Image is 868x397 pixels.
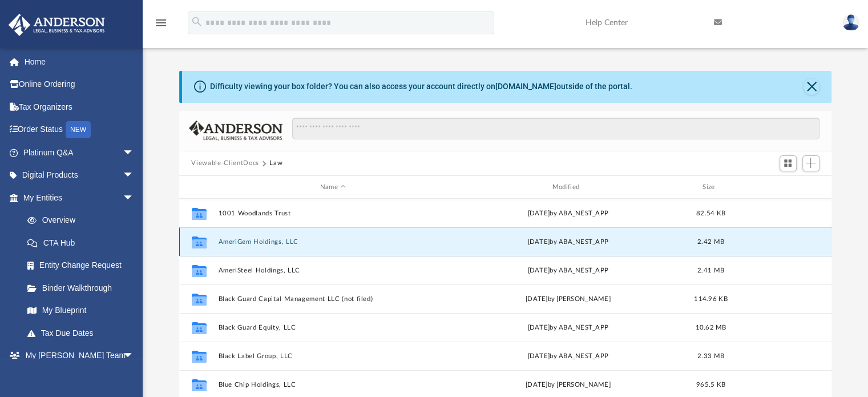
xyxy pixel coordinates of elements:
[191,158,259,169] button: Viewable-ClientDocs
[453,351,683,362] div: [DATE] by ABA_NEST_APP
[453,182,683,193] div: Modified
[453,208,683,219] div: [DATE] by ABA_NEST_APP
[697,267,724,274] span: 2.41 MB
[16,322,151,344] a: Tax Due Dates
[8,344,146,367] a: My [PERSON_NAME] Teamarrow_drop_down
[697,353,724,359] span: 2.33 MB
[695,324,726,331] span: 10.62 MB
[218,324,448,331] button: Black Guard Equity, LLC
[802,155,819,171] button: Add
[16,209,151,232] a: Overview
[453,380,683,390] div: [DATE] by [PERSON_NAME]
[453,237,683,247] div: [DATE] by ABA_NEST_APP
[218,238,448,246] button: AmeriGem Holdings, LLC
[696,210,725,216] span: 82.54 KB
[218,352,448,360] button: Black Label Group, LLC
[738,182,818,193] div: id
[218,267,448,274] button: AmeriSteel Holdings, LLC
[292,118,819,139] input: Search files and folders
[495,82,556,91] a: [DOMAIN_NAME]
[8,73,151,96] a: Online Ordering
[453,323,683,333] div: [DATE] by ABA_NEST_APP
[804,79,819,95] button: Close
[8,95,151,118] a: Tax Organizers
[210,81,632,93] div: Difficulty viewing your box folder? You can also access your account directly on outside of the p...
[8,164,151,187] a: Digital Productsarrow_drop_down
[123,186,146,210] span: arrow_drop_down
[8,50,151,73] a: Home
[842,14,859,31] img: User Pic
[696,382,725,388] span: 965.5 KB
[218,381,448,388] button: Blue Chip Holdings, LLC
[780,155,797,171] button: Switch to Grid View
[66,121,91,138] div: NEW
[16,299,146,322] a: My Blueprint
[123,344,146,368] span: arrow_drop_down
[123,164,146,187] span: arrow_drop_down
[191,15,203,28] i: search
[453,294,683,304] div: [DATE] by [PERSON_NAME]
[154,22,168,30] a: menu
[269,158,282,169] button: Law
[8,118,151,142] a: Order StatusNEW
[8,186,151,209] a: My Entitiesarrow_drop_down
[123,141,146,165] span: arrow_drop_down
[688,182,733,193] div: Size
[5,14,108,36] img: Anderson Advisors Platinum Portal
[453,266,683,276] div: [DATE] by ABA_NEST_APP
[16,231,151,254] a: CTA Hub
[8,141,151,164] a: Platinum Q&Aarrow_drop_down
[697,239,724,245] span: 2.42 MB
[218,295,448,303] button: Black Guard Capital Management LLC (not filed)
[217,182,447,193] div: Name
[218,210,448,217] button: 1001 Woodlands Trust
[184,182,212,193] div: id
[154,16,168,30] i: menu
[694,296,727,302] span: 114.96 KB
[16,254,151,277] a: Entity Change Request
[16,276,151,299] a: Binder Walkthrough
